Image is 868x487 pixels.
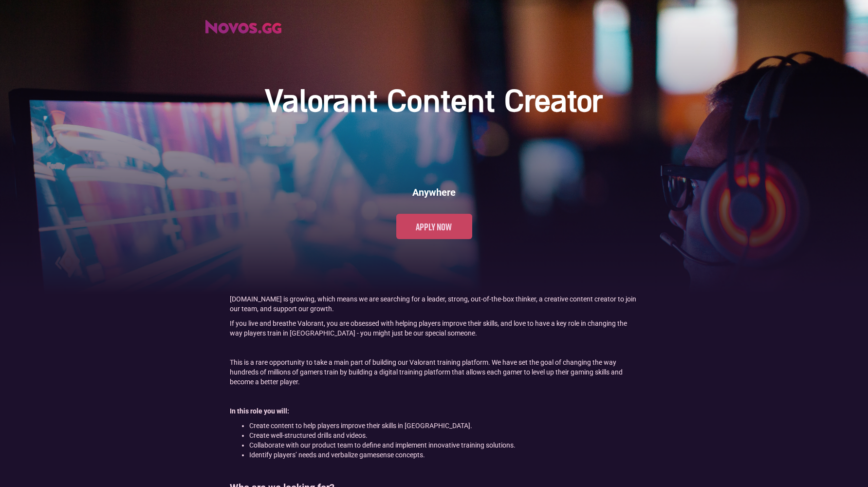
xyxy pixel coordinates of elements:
[230,318,639,338] p: If you live and breathe Valorant, you are obsessed with helping players improve their skills, and...
[396,214,472,239] a: Apply now
[249,431,639,440] li: Create well-structured drills and videos.
[230,407,289,415] strong: In this role you will:
[249,421,639,431] li: Create content to help players improve their skills in [GEOGRAPHIC_DATA].
[266,84,602,122] h1: Valorant Content Creator
[230,343,639,353] p: ‍
[249,440,639,450] li: Collaborate with our product team to define and implement innovative training solutions.
[249,450,639,460] li: Identify players’ needs and verbalize gamesense concepts.
[230,357,639,387] p: This is a rare opportunity to take a main part of building our Valorant training platform. We hav...
[230,294,639,314] p: [DOMAIN_NAME] is growing, which means we are searching for a leader, strong, out-of-the-box think...
[412,186,456,199] h6: Anywhere
[230,392,639,401] p: ‍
